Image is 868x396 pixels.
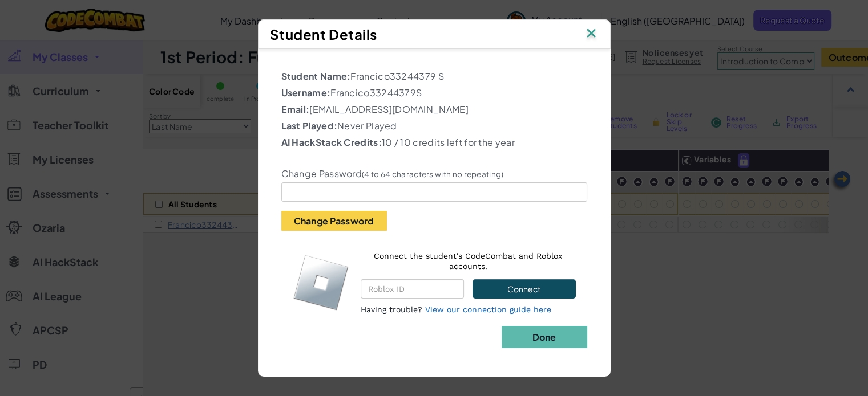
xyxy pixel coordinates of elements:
[361,305,422,314] span: Having trouble?
[532,331,556,343] b: Done
[584,26,599,43] img: IconClose.svg
[281,120,338,132] b: Last Played:
[281,70,351,82] b: Student Name:
[281,103,587,116] p: [EMAIL_ADDRESS][DOMAIN_NAME]
[281,211,387,231] button: Change Password
[281,103,310,115] b: Email:
[281,86,587,100] p: Francico33244379S
[281,87,331,99] b: Username:
[425,305,551,314] a: View our connection guide here
[281,168,504,179] label: Change Password
[281,136,587,149] p: 10 / 10 credits left for the year
[362,169,503,179] small: (4 to 64 characters with no repeating)
[281,119,587,133] p: Never Played
[281,136,382,148] b: AI HackStack Credits:
[361,279,464,299] input: Roblox ID
[473,279,575,299] button: Connect
[361,251,576,271] p: Connect the student's CodeCombat and Roblox accounts.
[281,70,587,83] p: Francico33244379 S
[270,26,377,43] span: Student Details
[293,254,349,311] img: roblox-logo.svg
[502,326,587,348] button: Done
